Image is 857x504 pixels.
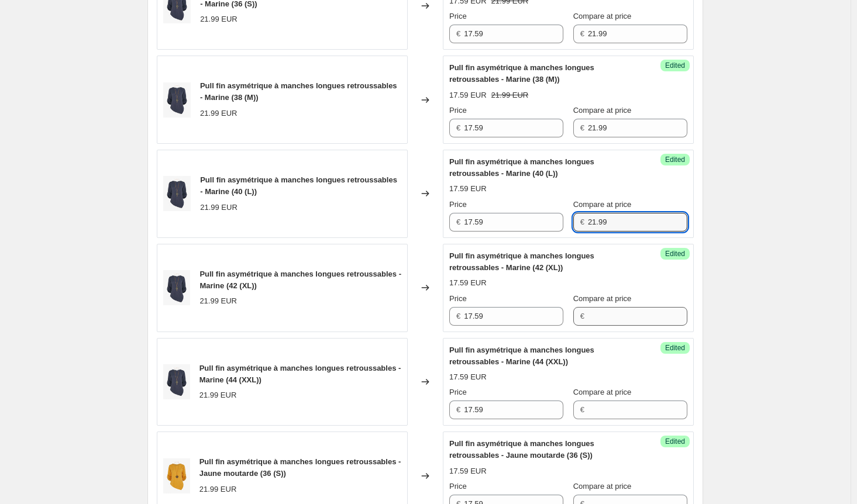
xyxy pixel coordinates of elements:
[200,81,397,102] span: Pull fin asymétrique à manches longues retroussables - Marine (38 (M))
[199,457,401,478] span: Pull fin asymétrique à manches longues retroussables - Jaune moutarde (36 (S))
[665,249,685,258] span: Edited
[456,218,460,226] span: €
[456,123,460,132] span: €
[573,12,632,20] span: Compare at price
[449,482,467,491] span: Price
[163,176,191,211] img: JOA-5472-1_80x.jpg
[200,175,397,196] span: Pull fin asymétrique à manches longues retroussables - Marine (40 (L))
[573,200,632,209] span: Compare at price
[580,405,584,414] span: €
[449,106,467,115] span: Price
[449,157,594,178] span: Pull fin asymétrique à manches longues retroussables - Marine (40 (L))
[573,482,632,491] span: Compare at price
[200,108,238,119] div: 21.99 EUR
[573,294,632,303] span: Compare at price
[456,29,460,38] span: €
[199,295,237,307] div: 21.99 EUR
[580,123,584,132] span: €
[163,270,190,305] img: JOA-5472-1_80x.jpg
[665,155,685,164] span: Edited
[456,405,460,414] span: €
[163,364,190,399] img: JOA-5472-1_80x.jpg
[449,63,594,84] span: Pull fin asymétrique à manches longues retroussables - Marine (38 (M))
[449,346,594,366] span: Pull fin asymétrique à manches longues retroussables - Marine (44 (XXL))
[449,251,594,272] span: Pull fin asymétrique à manches longues retroussables - Marine (42 (XL))
[200,13,238,25] div: 21.99 EUR
[580,29,584,38] span: €
[449,388,467,396] span: Price
[665,343,685,353] span: Edited
[449,465,487,477] div: 17.59 EUR
[491,89,529,101] strike: 21.99 EUR
[580,218,584,226] span: €
[200,202,238,213] div: 21.99 EUR
[449,294,467,303] span: Price
[163,458,190,493] img: JOA-5473-1_80x.jpg
[163,82,191,118] img: JOA-5472-1_80x.jpg
[449,183,487,195] div: 17.59 EUR
[456,312,460,320] span: €
[199,484,237,495] div: 21.99 EUR
[573,106,632,115] span: Compare at price
[665,61,685,70] span: Edited
[665,437,685,446] span: Edited
[199,364,401,384] span: Pull fin asymétrique à manches longues retroussables - Marine (44 (XXL))
[449,439,594,460] span: Pull fin asymétrique à manches longues retroussables - Jaune moutarde (36 (S))
[573,388,632,396] span: Compare at price
[199,270,401,290] span: Pull fin asymétrique à manches longues retroussables - Marine (42 (XL))
[580,312,584,320] span: €
[449,12,467,20] span: Price
[449,89,487,101] div: 17.59 EUR
[449,371,487,383] div: 17.59 EUR
[449,200,467,209] span: Price
[199,389,237,401] div: 21.99 EUR
[449,277,487,289] div: 17.59 EUR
